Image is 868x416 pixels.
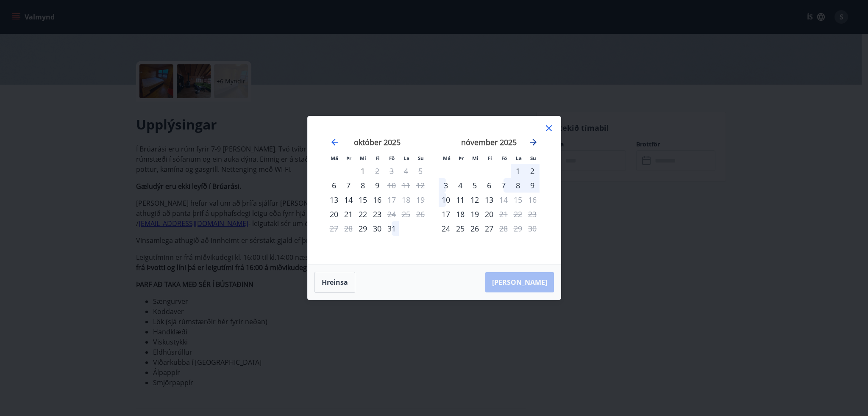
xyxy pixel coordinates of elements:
div: 13 [482,193,496,207]
div: 6 [482,178,496,193]
div: Aðeins útritun í boði [496,221,511,236]
td: Choose sunnudagur, 2. nóvember 2025 as your check-in date. It’s available. [525,164,540,178]
small: Má [331,155,338,161]
td: Choose fimmtudagur, 16. október 2025 as your check-in date. It’s available. [370,193,384,207]
div: 26 [467,221,482,236]
td: Choose miðvikudagur, 29. október 2025 as your check-in date. It’s available. [356,221,370,236]
div: 3 [439,178,453,193]
td: Choose þriðjudagur, 21. október 2025 as your check-in date. It’s available. [341,207,356,221]
td: Choose miðvikudagur, 1. október 2025 as your check-in date. It’s available. [356,164,370,178]
button: Hreinsa [314,272,355,293]
td: Choose fimmtudagur, 20. nóvember 2025 as your check-in date. It’s available. [482,207,496,221]
td: Not available. föstudagur, 10. október 2025 [384,178,399,193]
div: Aðeins innritun í boði [327,178,341,193]
td: Choose þriðjudagur, 25. nóvember 2025 as your check-in date. It’s available. [453,221,467,236]
td: Choose laugardagur, 8. nóvember 2025 as your check-in date. It’s available. [511,178,525,193]
div: 12 [467,193,482,207]
td: Not available. sunnudagur, 19. október 2025 [413,193,428,207]
td: Choose mánudagur, 24. nóvember 2025 as your check-in date. It’s available. [439,221,453,236]
td: Choose mánudagur, 20. október 2025 as your check-in date. It’s available. [327,207,341,221]
div: 15 [356,193,370,207]
small: Má [443,155,451,161]
div: 19 [467,207,482,221]
div: 1 [511,164,525,178]
div: Aðeins innritun í boði [439,207,453,221]
div: 11 [453,193,467,207]
td: Not available. föstudagur, 17. október 2025 [384,193,399,207]
div: 23 [370,207,384,221]
td: Not available. sunnudagur, 12. október 2025 [413,178,428,193]
td: Choose miðvikudagur, 8. október 2025 as your check-in date. It’s available. [356,178,370,193]
div: 2 [525,164,540,178]
div: 9 [370,178,384,193]
td: Not available. laugardagur, 15. nóvember 2025 [511,193,525,207]
td: Choose fimmtudagur, 23. október 2025 as your check-in date. It’s available. [370,207,384,221]
td: Choose miðvikudagur, 15. október 2025 as your check-in date. It’s available. [356,193,370,207]
div: 27 [482,221,496,236]
div: Aðeins innritun í boði [327,207,341,221]
td: Choose mánudagur, 17. nóvember 2025 as your check-in date. It’s available. [439,207,453,221]
div: Aðeins útritun í boði [496,193,511,207]
td: Choose miðvikudagur, 12. nóvember 2025 as your check-in date. It’s available. [467,193,482,207]
div: 22 [356,207,370,221]
div: 18 [453,207,467,221]
td: Not available. laugardagur, 29. nóvember 2025 [511,221,525,236]
small: Su [530,155,536,161]
strong: nóvember 2025 [461,137,517,147]
td: Choose fimmtudagur, 13. nóvember 2025 as your check-in date. It’s available. [482,193,496,207]
div: 20 [482,207,496,221]
td: Choose þriðjudagur, 14. október 2025 as your check-in date. It’s available. [341,193,356,207]
small: Þr [346,155,351,161]
div: Aðeins útritun í boði [384,207,399,221]
div: 30 [370,221,384,236]
div: 7 [496,178,511,193]
small: Fi [488,155,492,161]
div: 31 [384,221,399,236]
td: Choose þriðjudagur, 4. nóvember 2025 as your check-in date. It’s available. [453,178,467,193]
td: Choose föstudagur, 31. október 2025 as your check-in date. It’s available. [384,221,399,236]
td: Choose fimmtudagur, 9. október 2025 as your check-in date. It’s available. [370,178,384,193]
div: 4 [453,178,467,193]
td: Choose mánudagur, 10. nóvember 2025 as your check-in date. It’s available. [439,193,453,207]
td: Not available. laugardagur, 25. október 2025 [399,207,413,221]
td: Not available. sunnudagur, 16. nóvember 2025 [525,193,540,207]
div: 10 [439,193,453,207]
td: Choose fimmtudagur, 27. nóvember 2025 as your check-in date. It’s available. [482,221,496,236]
td: Not available. sunnudagur, 23. nóvember 2025 [525,207,540,221]
td: Choose þriðjudagur, 11. nóvember 2025 as your check-in date. It’s available. [453,193,467,207]
td: Choose föstudagur, 7. nóvember 2025 as your check-in date. It’s available. [496,178,511,193]
div: 1 [356,164,370,178]
small: Mi [360,155,366,161]
div: 5 [467,178,482,193]
small: La [516,155,522,161]
td: Choose miðvikudagur, 19. nóvember 2025 as your check-in date. It’s available. [467,207,482,221]
div: Move backward to switch to the previous month. [330,137,340,147]
td: Not available. laugardagur, 11. október 2025 [399,178,413,193]
td: Choose fimmtudagur, 6. nóvember 2025 as your check-in date. It’s available. [482,178,496,193]
small: Su [418,155,424,161]
td: Choose þriðjudagur, 7. október 2025 as your check-in date. It’s available. [341,178,356,193]
div: Aðeins innritun í boði [356,221,370,236]
td: Not available. föstudagur, 14. nóvember 2025 [496,193,511,207]
div: Aðeins útritun í boði [496,207,511,221]
div: 16 [370,193,384,207]
td: Not available. fimmtudagur, 2. október 2025 [370,164,384,178]
td: Choose fimmtudagur, 30. október 2025 as your check-in date. It’s available. [370,221,384,236]
td: Choose mánudagur, 3. nóvember 2025 as your check-in date. It’s available. [439,178,453,193]
div: Aðeins innritun í boði [439,221,453,236]
small: Þr [459,155,464,161]
td: Choose þriðjudagur, 18. nóvember 2025 as your check-in date. It’s available. [453,207,467,221]
div: 9 [525,178,540,193]
td: Not available. föstudagur, 3. október 2025 [384,164,399,178]
strong: október 2025 [354,137,401,147]
td: Not available. sunnudagur, 26. október 2025 [413,207,428,221]
td: Not available. föstudagur, 24. október 2025 [384,207,399,221]
div: Move forward to switch to the next month. [528,137,538,147]
div: Calendar [318,127,551,254]
div: 8 [511,178,525,193]
td: Not available. mánudagur, 27. október 2025 [327,221,341,236]
td: Choose miðvikudagur, 5. nóvember 2025 as your check-in date. It’s available. [467,178,482,193]
div: 21 [341,207,356,221]
td: Not available. laugardagur, 22. nóvember 2025 [511,207,525,221]
td: Choose miðvikudagur, 26. nóvember 2025 as your check-in date. It’s available. [467,221,482,236]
